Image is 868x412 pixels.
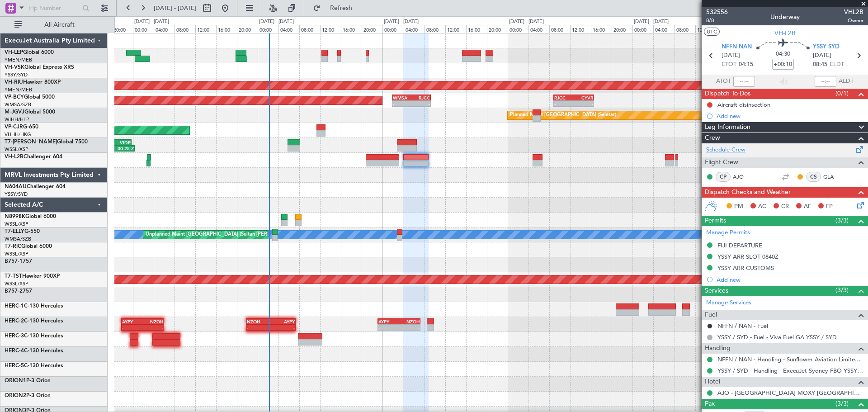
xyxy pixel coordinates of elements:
div: AYPY [122,319,143,324]
a: YMEN/MEB [5,86,32,93]
a: M-JGVJGlobal 5000 [5,109,55,115]
span: Leg Information [705,122,750,133]
button: All Aircraft [10,18,98,32]
a: B757-1757 [5,259,32,264]
div: 12:00 [195,25,216,33]
a: YSSY/SYD [5,71,28,78]
span: Hotel [705,377,720,387]
span: NFFN NAN [722,43,752,52]
span: YSSY SYD [813,43,840,52]
div: 00:00 [508,25,528,33]
div: Planned Maint [GEOGRAPHIC_DATA] (Seletar) [510,109,616,122]
a: AJO [733,173,753,181]
div: 20:00 [612,25,632,33]
span: FP [826,202,833,211]
span: Flight Crew [705,157,738,168]
div: YSSY ARR SLOT 0840Z [717,253,778,260]
div: Add new [717,112,863,120]
div: NZOH [399,319,420,324]
div: 04:00 [154,25,175,33]
div: NZOH [142,319,163,324]
span: ELDT [830,60,844,69]
span: 532556 [706,7,728,17]
div: YSSY ARR CUSTOMS [717,264,774,272]
span: All Aircraft [24,22,95,28]
input: Trip Number [28,1,80,15]
span: [DATE] - [DATE] [154,4,196,12]
a: VP-BCYGlobal 5000 [5,95,55,100]
div: 00:00 [258,25,278,33]
span: N604AU [5,184,27,189]
a: ORION2P-3 Orion [5,393,51,398]
span: ORION2 [5,393,26,398]
div: Underway [770,12,800,22]
span: VHL2B [844,7,863,17]
a: HERC-3C-130 Hercules [5,333,63,339]
a: YSSY / SYD - Fuel - Viva Fuel GA YSSY / SYD [717,333,837,341]
a: WSSL/XSP [5,280,28,287]
div: 16:00 [216,25,237,33]
a: GLA [823,173,844,181]
div: [DATE] - [DATE] [259,18,294,26]
span: HERC-1 [5,303,24,309]
span: Pax [705,399,715,409]
span: HERC-5 [5,363,24,369]
a: WMSA/SZB [5,236,31,242]
span: VH-VSK [5,65,24,70]
div: 20:00 [237,25,258,33]
a: NFFN / NAN - Fuel [717,322,768,330]
a: VH-VSKGlobal Express XRS [5,65,74,70]
div: FIJI DEPARTURE [717,242,762,249]
span: AC [758,202,766,211]
span: HERC-2 [5,318,24,324]
div: 08:00 [299,25,320,33]
div: [DATE] - [DATE] [634,18,669,26]
div: 04:00 [404,25,425,33]
div: 00:00 [382,25,403,33]
div: - [378,325,399,330]
span: (3/3) [835,216,849,225]
a: WMSA/SZB [5,101,31,108]
div: 20:00 [112,25,132,33]
div: - [122,325,143,330]
div: 04:00 [528,25,549,33]
div: 00:00 [133,25,154,33]
span: CR [781,202,789,211]
a: VP-CJRG-650 [5,124,38,130]
span: Dispatch To-Dos [705,89,750,99]
a: VHHH/HKG [5,131,31,138]
div: 12:00 [320,25,341,33]
button: Refresh [309,1,363,15]
div: NZOH [247,319,271,324]
span: AF [804,202,811,211]
span: Fuel [705,310,717,320]
div: 00:00 [632,25,653,33]
div: - [271,325,295,330]
span: B757-1 [5,259,23,264]
a: HERC-1C-130 Hercules [5,303,63,309]
div: 12:00 [570,25,591,33]
a: VH-LEPGlobal 6000 [5,50,54,55]
a: T7-[PERSON_NAME]Global 7500 [5,139,88,145]
a: HERC-2C-130 Hercules [5,318,63,324]
div: 08:00 [675,25,695,33]
button: UTC [704,28,720,36]
a: ORION1P-3 Orion [5,378,51,384]
span: VH-LEP [5,50,23,55]
div: 04:00 [653,25,674,33]
div: - [574,101,593,106]
div: 20:00 [362,25,382,33]
a: VH-L2BChallenger 604 [5,154,62,160]
a: WSSL/XSP [5,251,28,257]
a: AJO - [GEOGRAPHIC_DATA] MOXY [GEOGRAPHIC_DATA] [717,389,863,397]
div: CYVR [574,95,593,100]
span: HERC-3 [5,333,24,339]
div: - [247,325,271,330]
span: Dispatch Checks and Weather [705,187,791,198]
div: [DATE] - [DATE] [509,18,544,26]
div: 16:00 [591,25,612,33]
span: Crew [705,133,720,143]
span: VH-RIU [5,80,23,85]
div: Add new [717,276,863,284]
a: WSSL/XSP [5,221,28,227]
